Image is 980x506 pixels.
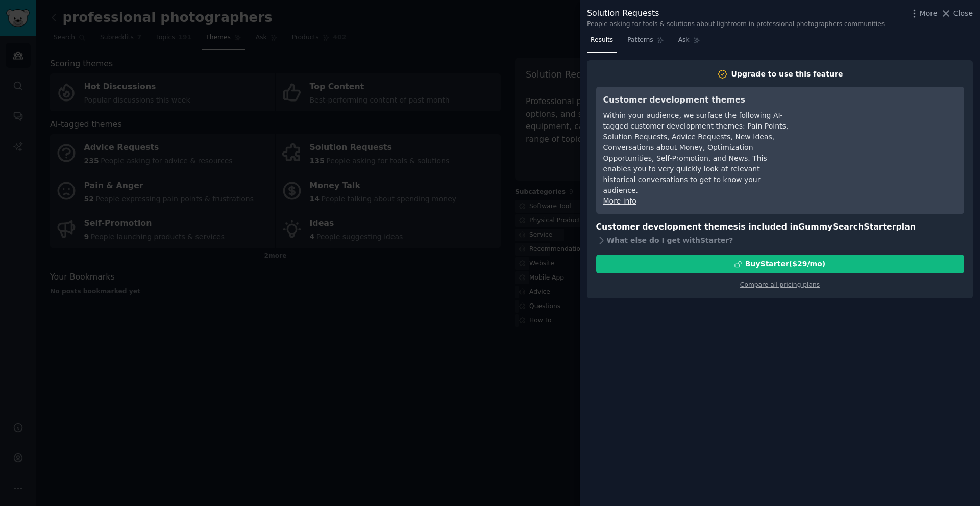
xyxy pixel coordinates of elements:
div: What else do I get with Starter ? [596,233,964,247]
div: Upgrade to use this feature [731,69,843,80]
span: Patterns [627,36,653,45]
div: People asking for tools & solutions about lightroom in professional photographers communities [587,20,885,29]
div: Within your audience, we surface the following AI-tagged customer development themes: Pain Points... [603,110,790,196]
h3: Customer development themes [603,94,790,107]
button: BuyStarter($29/mo) [596,255,964,273]
button: Close [941,8,973,19]
span: Close [953,8,973,19]
button: More [909,8,938,19]
span: Results [591,36,613,45]
span: Ask [678,36,690,45]
a: More info [603,197,636,205]
h3: Customer development themes is included in plan [596,221,964,234]
span: More [920,8,938,19]
div: Solution Requests [587,7,885,20]
a: Compare all pricing plans [740,281,820,288]
a: Patterns [624,32,667,53]
a: Ask [675,32,704,53]
a: Results [587,32,617,53]
div: Buy Starter ($ 29 /mo ) [745,259,825,269]
iframe: YouTube video player [804,94,957,170]
span: GummySearch Starter [798,222,896,232]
